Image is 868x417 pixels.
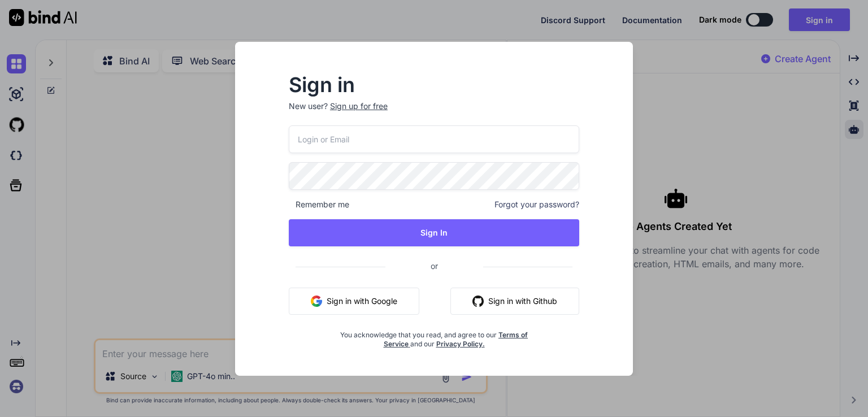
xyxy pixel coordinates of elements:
[385,252,483,280] span: or
[289,288,419,315] button: Sign in with Google
[436,340,485,348] a: Privacy Policy.
[472,296,484,307] img: github
[289,101,579,125] p: New user?
[289,199,349,210] span: Remember me
[311,296,322,307] img: google
[384,331,528,348] a: Terms of Service
[494,199,579,210] span: Forgot your password?
[289,76,579,94] h2: Sign in
[289,219,579,246] button: Sign In
[450,288,579,315] button: Sign in with Github
[289,125,579,153] input: Login or Email
[330,101,388,112] div: Sign up for free
[337,324,531,349] div: You acknowledge that you read, and agree to our and our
